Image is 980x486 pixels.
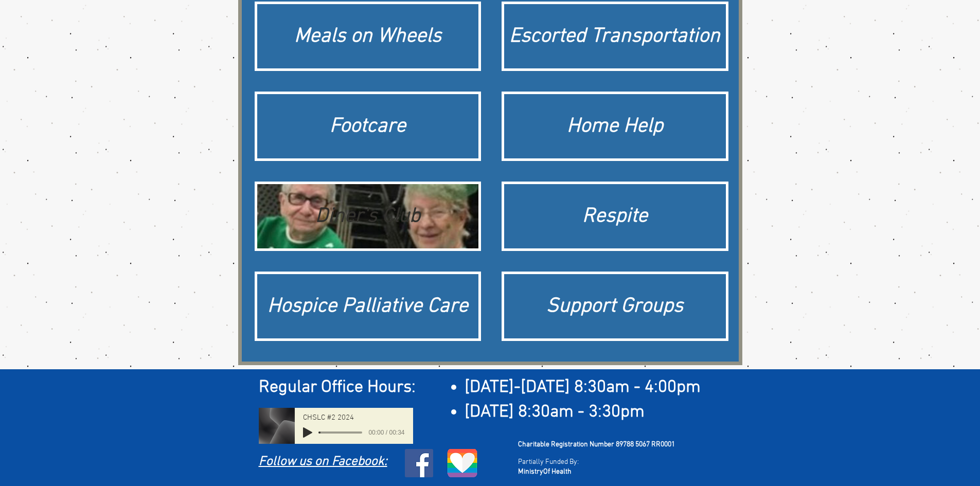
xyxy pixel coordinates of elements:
[255,2,728,354] div: Matrix gallery
[262,112,474,141] div: Footcare
[518,440,675,449] span: Charitable Registration Number 89788 5067 RR0001
[509,202,721,231] div: Respite
[447,449,478,477] img: LGBTQ logo.png
[259,454,387,470] a: Follow us on Facebook:
[362,427,404,438] span: 00:00 / 00:34
[259,377,416,398] span: Regular Office Hours:
[255,182,482,251] a: Diner's ClubDiner's Club
[262,22,474,51] div: Meals on Wheels
[303,427,312,438] button: Play
[518,467,543,476] span: Ministry
[509,292,721,321] div: Support Groups
[465,377,701,398] span: [DATE]-[DATE] 8:30am - 4:00pm
[262,202,474,231] div: Diner's Club
[543,467,572,476] span: Of Health
[465,402,645,423] span: [DATE] 8:30am - 3:30pm
[255,2,482,71] a: Meals on Wheels
[502,182,728,251] a: Respite
[255,92,482,161] a: Footcare
[502,2,728,71] a: Escorted Transportation
[502,92,728,161] a: Home Help
[405,449,433,477] img: Facebook
[509,112,721,141] div: Home Help
[303,414,354,422] span: CHSLC #2 2024
[518,458,579,466] span: Partially Funded By:
[259,375,729,400] h2: ​
[262,292,474,321] div: Hospice Palliative Care
[405,449,433,477] ul: Social Bar
[509,22,721,51] div: Escorted Transportation
[502,272,728,341] a: Support Groups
